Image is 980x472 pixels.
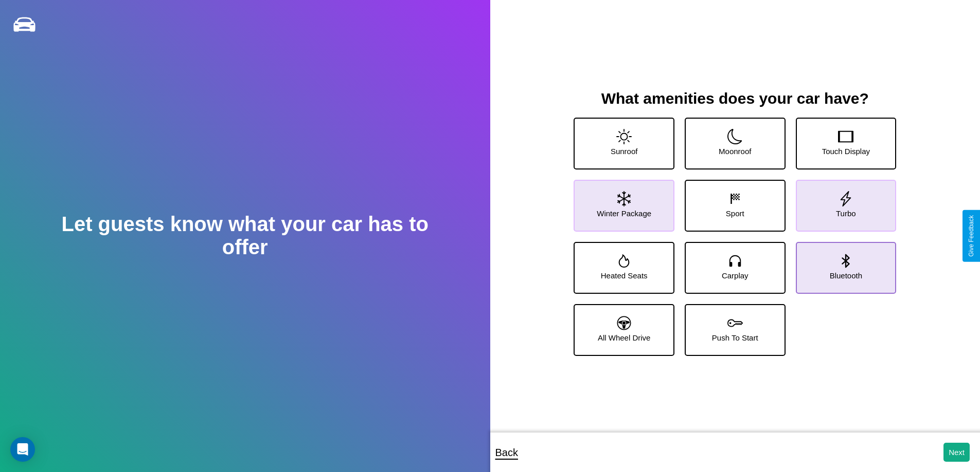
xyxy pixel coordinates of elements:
p: Winter Package [597,206,651,220]
p: Carplay [722,269,749,282]
h3: What amenities does your car have? [563,90,906,107]
h2: Let guests know what your car has to offer [49,213,441,259]
p: Heated Seats [601,269,648,282]
p: Bluetooth [830,269,862,282]
p: Back [495,443,518,462]
p: Push To Start [712,331,758,345]
p: Sport [726,206,744,220]
p: All Wheel Drive [598,331,651,345]
p: Touch Display [822,144,870,158]
button: Next [943,443,970,462]
p: Turbo [836,206,856,220]
p: Sunroof [611,144,638,158]
div: Open Intercom Messenger [10,437,35,462]
div: Give Feedback [968,215,975,257]
p: Moonroof [719,144,751,158]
